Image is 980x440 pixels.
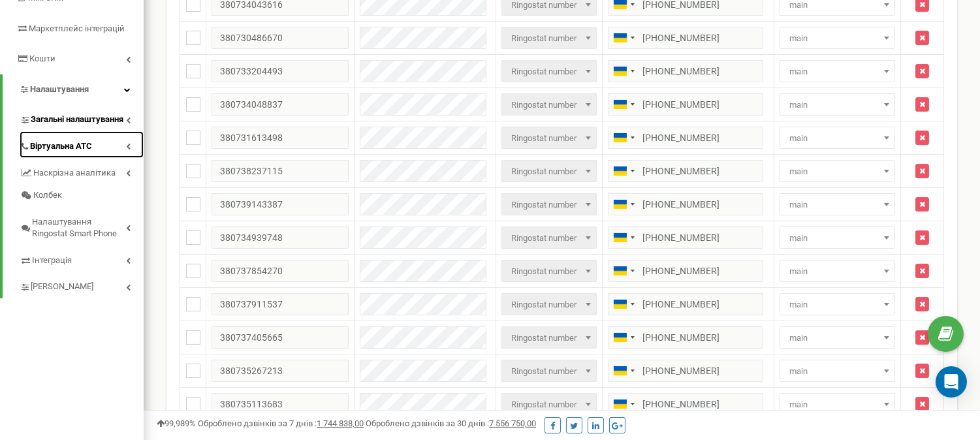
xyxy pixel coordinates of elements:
[784,362,891,381] span: main
[198,418,364,428] span: Оброблено дзвінків за 7 днів :
[608,60,763,82] input: 050 123 4567
[501,193,597,215] span: Ringostat number
[784,63,891,81] span: main
[780,393,895,415] span: main
[501,393,597,415] span: Ringostat number
[20,245,144,272] a: Інтеграція
[506,196,593,214] span: Ringostat number
[784,196,891,214] span: main
[506,129,593,148] span: Ringostat number
[608,127,763,149] input: 050 123 4567
[31,114,123,126] span: Загальні налаштування
[780,127,895,149] span: main
[609,394,639,415] div: Telephone country code
[506,63,593,81] span: Ringostat number
[506,396,593,414] span: Ringostat number
[780,227,895,249] span: main
[501,293,597,315] span: Ringostat number
[780,193,895,215] span: main
[609,360,639,381] div: Telephone country code
[506,329,593,347] span: Ringostat number
[20,207,144,245] a: Налаштування Ringostat Smart Phone
[780,260,895,282] span: main
[784,129,891,148] span: main
[157,418,196,428] span: 99,989%
[609,94,639,115] div: Telephone country code
[506,229,593,247] span: Ringostat number
[784,262,891,281] span: main
[609,61,639,82] div: Telephone country code
[609,260,639,281] div: Telephone country code
[506,362,593,381] span: Ringostat number
[29,24,125,33] span: Маркетплейс інтеграцій
[20,104,144,131] a: Загальні налаштування
[609,127,639,148] div: Telephone country code
[20,131,144,158] a: Віртуальна АТС
[506,96,593,114] span: Ringostat number
[506,163,593,181] span: Ringostat number
[784,229,891,247] span: main
[609,27,639,48] div: Telephone country code
[784,29,891,48] span: main
[608,360,763,382] input: 050 123 4567
[780,160,895,182] span: main
[784,329,891,347] span: main
[609,161,639,181] div: Telephone country code
[609,194,639,215] div: Telephone country code
[501,60,597,82] span: Ringostat number
[936,366,967,398] div: Open Intercom Messenger
[501,127,597,149] span: Ringostat number
[501,27,597,49] span: Ringostat number
[608,260,763,282] input: 050 123 4567
[501,160,597,182] span: Ringostat number
[608,393,763,415] input: 050 123 4567
[506,262,593,281] span: Ringostat number
[609,294,639,315] div: Telephone country code
[780,60,895,82] span: main
[608,326,763,349] input: 050 123 4567
[30,140,92,153] span: Віртуальна АТС
[780,360,895,382] span: main
[608,27,763,49] input: 050 123 4567
[20,272,144,298] a: [PERSON_NAME]
[780,27,895,49] span: main
[501,360,597,382] span: Ringostat number
[608,160,763,182] input: 050 123 4567
[609,327,639,348] div: Telephone country code
[608,93,763,116] input: 050 123 4567
[20,184,144,207] a: Колбек
[780,93,895,116] span: main
[608,227,763,249] input: 050 123 4567
[317,418,364,428] u: 1 744 838,00
[501,227,597,249] span: Ringostat number
[780,293,895,315] span: main
[33,189,62,202] span: Колбек
[31,281,93,293] span: [PERSON_NAME]
[32,255,72,267] span: Інтеграція
[608,293,763,315] input: 050 123 4567
[501,93,597,116] span: Ringostat number
[784,96,891,114] span: main
[29,54,55,63] span: Кошти
[20,158,144,185] a: Наскрізна аналітика
[366,418,536,428] span: Оброблено дзвінків за 30 днів :
[489,418,536,428] u: 7 556 750,00
[30,84,89,94] span: Налаштування
[33,167,116,180] span: Наскрізна аналітика
[784,296,891,314] span: main
[501,326,597,349] span: Ringostat number
[784,396,891,414] span: main
[608,193,763,215] input: 050 123 4567
[780,326,895,349] span: main
[32,216,126,240] span: Налаштування Ringostat Smart Phone
[501,260,597,282] span: Ringostat number
[784,163,891,181] span: main
[3,74,144,105] a: Налаштування
[506,29,593,48] span: Ringostat number
[506,296,593,314] span: Ringostat number
[609,227,639,248] div: Telephone country code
